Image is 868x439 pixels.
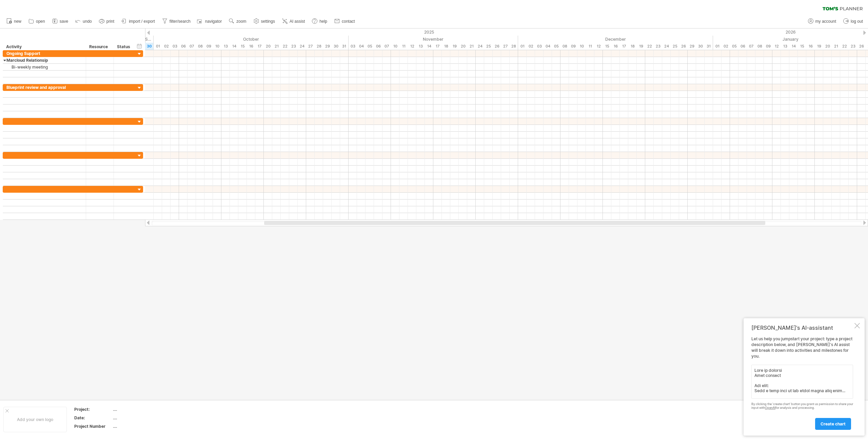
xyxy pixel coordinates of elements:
div: Thursday, 8 January 2026 [755,43,764,50]
div: Add your own logo [3,407,67,432]
div: Wednesday, 1 October 2025 [154,43,162,50]
div: Friday, 12 December 2025 [594,43,603,50]
span: open [36,19,45,24]
div: Thursday, 23 October 2025 [289,43,298,50]
div: Tuesday, 30 September 2025 [145,43,154,50]
a: new [5,17,23,26]
div: Tuesday, 13 January 2026 [781,43,789,50]
div: Friday, 16 January 2026 [806,43,815,50]
div: Friday, 7 November 2025 [382,43,391,50]
div: Tuesday, 14 October 2025 [230,43,238,50]
div: December 2025 [518,36,713,43]
div: Wednesday, 22 October 2025 [281,43,289,50]
a: help [310,17,329,26]
div: Monday, 13 October 2025 [221,43,230,50]
div: [PERSON_NAME]'s AI-assistant [751,324,853,331]
div: Tuesday, 2 December 2025 [527,43,535,50]
div: Friday, 14 November 2025 [425,43,433,50]
a: save [51,17,70,26]
span: save [60,19,68,24]
a: AI assist [280,17,307,26]
div: Wednesday, 10 December 2025 [577,43,586,50]
div: Friday, 28 November 2025 [510,43,518,50]
span: navigator [205,19,222,24]
div: Thursday, 27 November 2025 [501,43,510,50]
div: Tuesday, 9 December 2025 [569,43,577,50]
div: Monday, 1 December 2025 [518,43,527,50]
div: Tuesday, 7 October 2025 [188,43,196,50]
div: Friday, 2 January 2026 [722,43,730,50]
div: Thursday, 11 December 2025 [586,43,594,50]
a: OpenAI [765,406,775,409]
div: Friday, 17 October 2025 [255,43,264,50]
div: Monday, 6 October 2025 [179,43,188,50]
div: Monday, 22 December 2025 [645,43,654,50]
div: Tuesday, 18 November 2025 [442,43,450,50]
a: filter/search [160,17,193,26]
div: Wednesday, 19 November 2025 [450,43,459,50]
div: November 2025 [349,36,518,43]
div: Monday, 8 December 2025 [560,43,569,50]
div: Friday, 21 November 2025 [467,43,476,50]
div: Monday, 3 November 2025 [349,43,357,50]
div: Thursday, 2 October 2025 [162,43,171,50]
span: filter/search [170,19,191,24]
div: Friday, 31 October 2025 [340,43,349,50]
div: Blueprint review and approval [6,84,82,91]
div: Monday, 26 January 2026 [857,43,866,50]
div: Marcloud Relationsip [6,57,82,63]
div: Wednesday, 21 January 2026 [832,43,840,50]
div: Thursday, 9 October 2025 [204,43,213,50]
div: Friday, 23 January 2026 [849,43,857,50]
div: Friday, 24 October 2025 [298,43,306,50]
div: Thursday, 13 November 2025 [416,43,425,50]
a: zoom [227,17,248,26]
div: Monday, 10 November 2025 [391,43,399,50]
div: Tuesday, 4 November 2025 [357,43,366,50]
span: print [106,19,114,24]
a: import / export [120,17,157,26]
div: Monday, 27 October 2025 [306,43,315,50]
div: Tuesday, 30 December 2025 [696,43,705,50]
div: .... [113,406,170,412]
div: Monday, 5 January 2026 [730,43,738,50]
div: By clicking the 'create chart' button you grant us permission to share your input with for analys... [751,402,853,410]
div: Friday, 9 January 2026 [764,43,772,50]
a: contact [333,17,357,26]
div: Activity [6,43,82,50]
div: Wednesday, 8 October 2025 [196,43,204,50]
div: Friday, 5 December 2025 [552,43,560,50]
div: Thursday, 20 November 2025 [459,43,467,50]
span: create chart [821,421,846,426]
div: Project: [74,406,112,412]
span: AI assist [290,19,305,24]
div: Tuesday, 25 November 2025 [484,43,493,50]
div: Thursday, 15 January 2026 [798,43,806,50]
div: Thursday, 18 December 2025 [628,43,637,50]
div: Wednesday, 26 November 2025 [493,43,501,50]
div: Wednesday, 17 December 2025 [620,43,628,50]
div: Friday, 19 December 2025 [637,43,645,50]
div: Date: [74,415,112,421]
div: Monday, 29 December 2025 [688,43,696,50]
a: navigator [196,17,224,26]
span: zoom [236,19,246,24]
div: Monday, 12 January 2026 [772,43,781,50]
a: undo [74,17,94,26]
a: settings [252,17,277,26]
a: create chart [815,418,851,430]
div: .... [113,415,170,421]
div: Project Number [74,423,112,429]
div: Tuesday, 21 October 2025 [272,43,281,50]
div: October 2025 [154,36,349,43]
div: Tuesday, 16 December 2025 [611,43,620,50]
div: Wednesday, 24 December 2025 [662,43,671,50]
div: Status [117,43,132,50]
div: Ongoing Support [6,50,82,57]
div: Monday, 24 November 2025 [476,43,484,50]
a: open [27,17,47,26]
a: my account [806,17,838,26]
span: log out [851,19,863,24]
div: Wednesday, 14 January 2026 [789,43,798,50]
div: Thursday, 30 October 2025 [332,43,340,50]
